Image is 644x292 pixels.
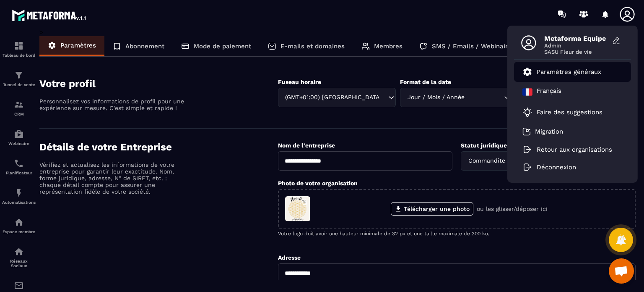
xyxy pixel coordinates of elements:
img: formation [14,100,24,110]
p: Membres [374,42,402,50]
div: Search for option [461,151,636,171]
a: formationformationTableau de bord [2,34,36,64]
p: ou les glisser/déposer ici [477,205,548,212]
label: Nom de l'entreprise [278,142,335,149]
img: automations [14,188,24,198]
p: Espace membre [2,229,36,234]
p: Automatisations [2,200,36,205]
a: formationformationCRM [2,93,36,123]
span: Metaforma Equipe [544,34,607,42]
p: SMS / Emails / Webinaires [432,42,515,50]
p: Planificateur [2,171,36,175]
a: Faire des suggestions [522,107,612,117]
img: scheduler [14,158,24,168]
label: Fuseau horaire [278,79,321,85]
a: schedulerschedulerPlanificateur [2,152,36,182]
p: Webinaire [2,141,36,146]
p: Votre logo doit avoir une hauteur minimale de 32 px et une taille maximale de 300 ko. [278,231,636,237]
p: Personnalisez vos informations de profil pour une expérience sur mesure. C'est simple et rapide ! [39,98,186,111]
img: automations [14,217,24,227]
p: Français [537,87,561,97]
img: formation [14,70,24,80]
a: Retour aux organisations [522,146,612,153]
img: formation [14,41,24,51]
span: (GMT+01:00) [GEOGRAPHIC_DATA] [283,93,380,102]
label: Format de la date [400,79,451,85]
div: Search for option [278,88,396,107]
img: logo [12,8,87,23]
a: formationformationTunnel de vente [2,64,36,93]
p: Vérifiez et actualisez les informations de votre entreprise pour garantir leur exactitude. Nom, f... [39,161,186,195]
span: Commandite par actions [466,156,542,166]
p: Retour aux organisations [537,146,612,153]
p: Paramètres généraux [537,68,601,76]
p: CRM [2,112,36,116]
h4: Votre profil [39,78,278,89]
p: Faire des suggestions [537,108,602,116]
p: Migration [535,128,563,135]
label: Adresse [278,254,301,261]
p: Tunnel de vente [2,82,36,87]
div: Search for option [400,88,516,107]
a: automationsautomationsEspace membre [2,211,36,240]
input: Search for option [466,93,502,102]
a: Paramètres généraux [522,67,601,77]
p: Abonnement [125,42,164,50]
img: email [14,281,24,291]
a: automationsautomationsAutomatisations [2,182,36,211]
img: automations [14,129,24,139]
p: Tableau de bord [2,53,36,58]
label: Statut juridique [461,142,507,149]
h4: Détails de votre Entreprise [39,141,278,153]
a: Ouvrir le chat [609,258,634,284]
p: Mode de paiement [194,42,251,50]
label: Télécharger une photo [391,202,473,216]
a: Migration [522,127,563,136]
img: social-network [14,247,24,257]
p: Paramètres [60,42,96,49]
span: SASU Fleur de vie [544,49,607,55]
p: Réseaux Sociaux [2,259,36,268]
p: Déconnexion [537,163,576,171]
p: E-mails et domaines [280,42,345,50]
a: automationsautomationsWebinaire [2,123,36,152]
label: Photo de votre organisation [278,180,358,187]
span: Jour / Mois / Année [405,93,466,102]
input: Search for option [380,93,386,102]
a: social-networksocial-networkRéseaux Sociaux [2,240,36,274]
span: Admin [544,42,607,49]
